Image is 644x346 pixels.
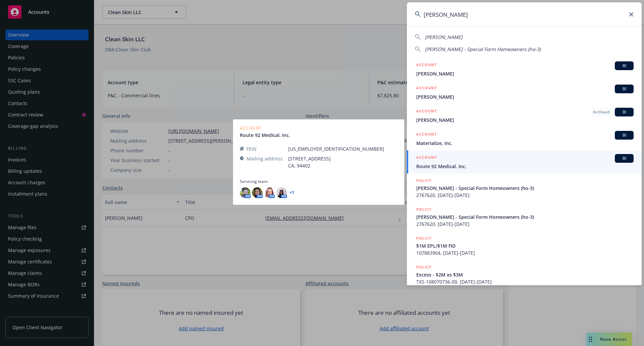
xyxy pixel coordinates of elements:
h5: POLICY [416,206,432,213]
a: POLICY[PERSON_NAME] - Special Form Homeowners (ho-3)2767620, [DATE]-[DATE] [407,174,642,202]
span: $1M EPL/$1M FID [416,242,634,249]
span: Excess - $2M xs $3M [416,271,634,278]
span: [PERSON_NAME] [416,116,634,123]
span: TXS-108070736-00, [DATE]-[DATE] [416,278,634,285]
span: 2767620, [DATE]-[DATE] [416,192,634,199]
span: BI [618,86,631,92]
input: Search... [407,2,642,27]
span: [PERSON_NAME] [425,34,463,40]
h5: POLICY [416,264,432,270]
span: 107883904, [DATE]-[DATE] [416,249,634,256]
a: POLICY[PERSON_NAME] - Special Form Homeowners (ho-3)2767620, [DATE]-[DATE] [407,202,642,231]
h5: ACCOUNT [416,154,437,162]
span: [PERSON_NAME] - Special Form Homeowners (ho-3) [416,185,634,192]
a: ACCOUNTBIMaterialize, Inc. [407,127,642,150]
h5: ACCOUNT [416,61,437,69]
h5: ACCOUNT [416,108,437,116]
span: BI [618,132,631,138]
a: POLICYExcess - $2M xs $3MTXS-108070736-00, [DATE]-[DATE] [407,260,642,289]
span: [PERSON_NAME] [416,93,634,100]
a: POLICY$1M EPL/$1M FID107883904, [DATE]-[DATE] [407,231,642,260]
a: ACCOUNTBI[PERSON_NAME] [407,81,642,104]
a: ACCOUNTArchivedBI[PERSON_NAME] [407,104,642,127]
span: BI [618,109,631,115]
h5: ACCOUNT [416,131,437,139]
span: BI [618,63,631,69]
span: 2767620, [DATE]-[DATE] [416,220,634,228]
span: Materialize, Inc. [416,140,634,147]
span: BI [618,155,631,161]
h5: ACCOUNT [416,85,437,93]
span: Archived [593,109,609,115]
span: [PERSON_NAME] - Special Form Homeowners (ho-3) [425,46,541,52]
h5: POLICY [416,235,432,242]
span: [PERSON_NAME] - Special Form Homeowners (ho-3) [416,213,634,220]
a: ACCOUNTBI[PERSON_NAME] [407,58,642,81]
h5: POLICY [416,177,432,184]
span: [PERSON_NAME] [416,70,634,77]
a: ACCOUNTBIRoute 92 Medical, Inc. [407,150,642,174]
span: Route 92 Medical, Inc. [416,163,634,170]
